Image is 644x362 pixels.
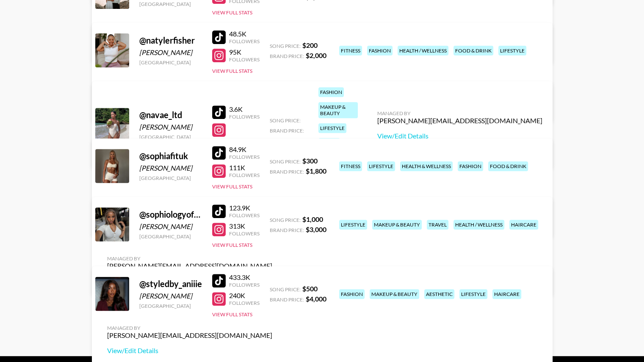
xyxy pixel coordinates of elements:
div: 111K [229,163,260,172]
div: Managed By [107,325,272,331]
span: Song Price: [270,217,301,223]
div: lifestyle [367,161,395,171]
div: [PERSON_NAME] [139,123,202,131]
div: fashion [458,161,483,171]
div: @ sophiafituk [139,151,202,161]
div: [PERSON_NAME] [139,164,202,172]
strong: $ 2,000 [306,51,326,59]
div: food & drink [488,161,528,171]
div: [PERSON_NAME] [139,48,202,57]
button: View Full Stats [212,68,252,74]
strong: $ 4,000 [306,295,326,303]
div: fashion [318,87,344,97]
div: lifestyle [498,46,526,55]
span: Song Price: [270,158,301,165]
span: Song Price: [270,117,301,124]
div: fashion [367,46,392,55]
div: Followers [229,56,260,63]
div: Followers [229,212,260,218]
div: 95K [229,48,260,56]
div: Followers [229,282,260,288]
div: travel [427,220,448,229]
div: 84.9K [229,145,260,154]
span: Brand Price: [270,296,304,303]
div: [PERSON_NAME][EMAIL_ADDRESS][DOMAIN_NAME] [377,116,542,125]
div: health / wellness [453,220,504,229]
a: View/Edit Details [107,346,272,355]
span: Song Price: [270,286,301,293]
button: View Full Stats [212,183,252,190]
div: [PERSON_NAME][EMAIL_ADDRESS][DOMAIN_NAME] [107,262,272,270]
div: [PERSON_NAME][EMAIL_ADDRESS][DOMAIN_NAME] [107,331,272,340]
div: fashion [339,289,365,299]
div: health / wellness [398,46,448,55]
span: Brand Price: [270,127,304,134]
div: Followers [229,300,260,306]
div: makeup & beauty [318,102,358,118]
div: fitness [339,46,362,55]
div: Followers [229,113,260,120]
div: food & drink [453,46,493,55]
strong: $ 200 [302,41,318,49]
span: Brand Price: [270,169,304,175]
div: health & wellness [400,161,453,171]
strong: $ 1,000 [302,215,323,223]
div: [GEOGRAPHIC_DATA] [139,175,202,181]
div: Followers [229,172,260,178]
div: fitness [339,161,362,171]
div: Followers [229,230,260,237]
strong: $ 1,800 [306,167,326,175]
span: Brand Price: [270,53,304,59]
div: 123.9K [229,204,260,212]
div: [GEOGRAPHIC_DATA] [139,233,202,240]
div: haircare [509,220,538,229]
button: View Full Stats [212,9,252,16]
div: [GEOGRAPHIC_DATA] [139,134,202,140]
strong: $ 3,000 [306,225,326,233]
div: [GEOGRAPHIC_DATA] [139,59,202,66]
div: 240K [229,291,260,300]
div: @ styledby_aniiie [139,279,202,289]
div: Followers [229,154,260,160]
div: lifestyle [318,123,346,133]
div: Managed By [377,110,542,116]
div: lifestyle [339,220,367,229]
div: haircare [492,289,521,299]
div: @ navae_ltd [139,110,202,120]
div: lifestyle [459,289,487,299]
div: Followers [229,38,260,44]
div: aesthetic [424,289,454,299]
div: [GEOGRAPHIC_DATA] [139,1,202,7]
span: Brand Price: [270,227,304,233]
div: travel [318,138,340,148]
div: @ natylerfisher [139,35,202,46]
div: [PERSON_NAME] [139,292,202,300]
span: Song Price: [270,43,301,49]
div: 48.5K [229,30,260,38]
div: [GEOGRAPHIC_DATA] [139,303,202,309]
div: makeup & beauty [372,220,422,229]
div: 313K [229,222,260,230]
button: View Full Stats [212,242,252,248]
a: View/Edit Details [377,132,542,140]
div: [PERSON_NAME] [139,222,202,231]
strong: $ 500 [302,285,318,293]
strong: $ 300 [302,157,318,165]
div: 433.3K [229,273,260,282]
div: 3.6K [229,105,260,113]
div: makeup & beauty [370,289,419,299]
button: View Full Stats [212,311,252,318]
div: Managed By [107,255,272,262]
div: @ sophiologyofficial [139,209,202,220]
